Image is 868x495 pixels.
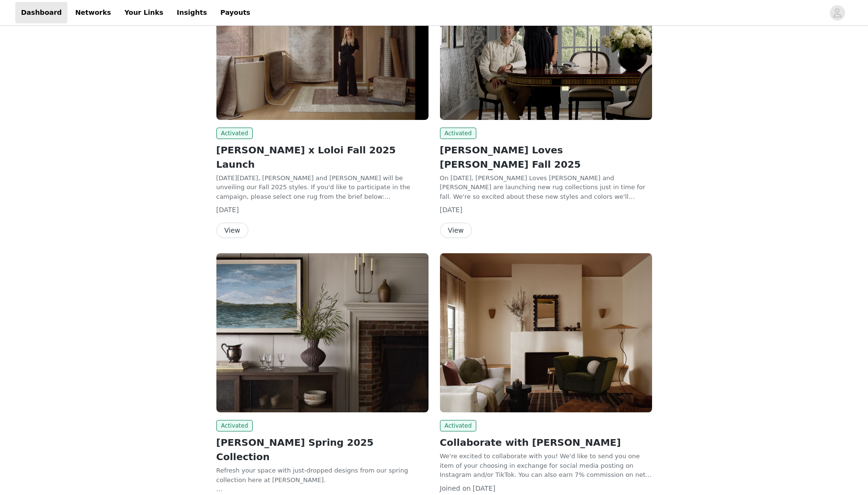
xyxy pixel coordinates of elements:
button: View [216,223,248,238]
p: Refresh your space with just-dropped designs from our spring collection here at [PERSON_NAME]. [216,466,429,484]
a: View [440,227,472,234]
a: Insights [171,2,213,23]
h2: [PERSON_NAME] x Loloi Fall 2025 Launch [216,143,429,172]
h2: [PERSON_NAME] Loves [PERSON_NAME] Fall 2025 [440,143,652,172]
p: [DATE][DATE], [PERSON_NAME] and [PERSON_NAME] will be unveiling our Fall 2025 styles. If you'd li... [216,173,429,202]
a: Networks [69,2,117,23]
button: View [440,223,472,238]
span: Activated [440,420,477,431]
span: Activated [440,128,477,139]
div: avatar [833,5,842,21]
img: Joon Loloi [216,253,429,412]
span: Joined on [440,484,471,492]
span: [DATE] [440,206,462,214]
span: Activated [216,128,253,139]
img: Joon Loloi [440,253,652,412]
span: [DATE] [216,206,239,214]
a: Your Links [118,2,169,23]
a: View [216,227,248,234]
h2: Collaborate with [PERSON_NAME] [440,435,652,450]
p: On [DATE], [PERSON_NAME] Loves [PERSON_NAME] and [PERSON_NAME] are launching new rug collections ... [440,173,652,202]
h2: [PERSON_NAME] Spring 2025 Collection [216,435,429,464]
span: [DATE] [473,484,495,492]
p: We're excited to collaborate with you! We'd like to send you one item of your choosing in exchang... [440,452,652,480]
a: Dashboard [15,2,67,23]
a: Payouts [214,2,256,23]
span: Activated [216,420,253,431]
